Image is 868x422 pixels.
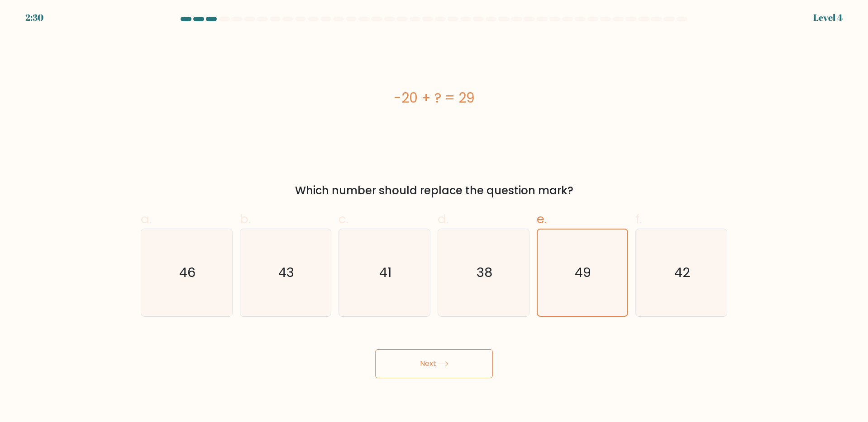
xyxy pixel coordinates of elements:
[240,210,251,228] span: b.
[141,210,152,228] span: a.
[477,263,492,281] text: 38
[339,210,348,228] span: c.
[674,263,690,281] text: 42
[25,11,43,24] div: 2:30
[375,349,493,378] button: Next
[278,263,294,281] text: 43
[575,263,591,281] text: 49
[146,183,722,199] div: Which number should replace the question mark?
[635,210,642,228] span: f.
[813,11,843,24] div: Level 4
[537,210,547,228] span: e.
[141,88,727,108] div: -20 + ? = 29
[379,263,391,281] text: 41
[179,263,196,281] text: 46
[438,210,448,228] span: d.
